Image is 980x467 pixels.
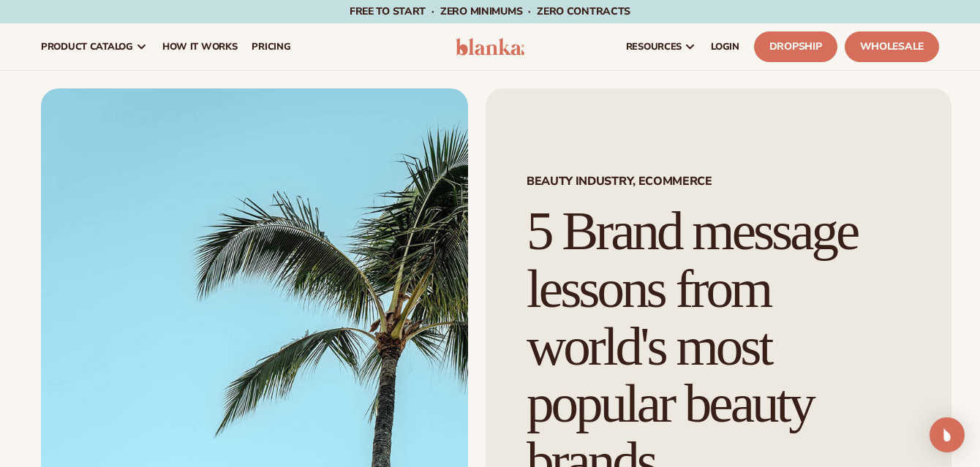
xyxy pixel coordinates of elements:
span: LOGIN [711,41,739,53]
span: resources [626,41,682,53]
span: BEAUTY INDUSTRY, ECOMMERCE [527,175,911,187]
a: product catalog [34,23,155,70]
a: pricing [244,23,298,70]
span: pricing [252,41,290,53]
a: Wholesale [845,31,939,62]
a: How It Works [155,23,245,70]
a: resources [619,23,704,70]
a: LOGIN [704,23,747,70]
div: Open Intercom Messenger [930,417,965,452]
span: How It Works [162,41,238,53]
img: logo [456,38,524,56]
a: Dropship [754,31,837,62]
span: Free to start · ZERO minimums · ZERO contracts [350,4,630,18]
span: product catalog [41,41,133,53]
